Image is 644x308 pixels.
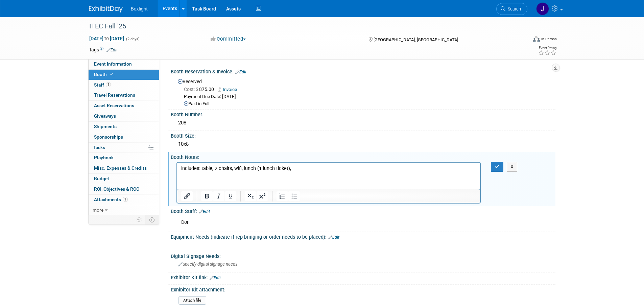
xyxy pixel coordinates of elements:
button: Superscript [257,191,268,201]
a: Sponsorships [89,132,159,142]
span: (2 days) [125,37,140,41]
iframe: Rich Text Area [177,163,480,189]
span: ROI, Objectives & ROO [94,186,139,192]
td: Personalize Event Tab Strip [134,215,145,224]
a: Budget [89,174,159,184]
div: Event Format [487,35,557,45]
div: Exhibitor Kit attachment: [171,285,552,293]
span: Asset Reservations [94,103,134,108]
a: Shipments [89,122,159,132]
a: Edit [328,235,339,240]
a: Asset Reservations [89,101,159,111]
button: Insert/edit link [181,191,193,201]
span: Budget [94,176,109,181]
span: Playbook [94,155,114,160]
a: ROI, Objectives & ROO [89,184,159,194]
a: Tasks [89,143,159,153]
button: X [507,162,518,172]
div: Don [176,216,481,229]
div: Booth Reservation & Invoice: [171,67,555,75]
span: 1 [123,197,128,202]
div: Payment Due Date: [DATE] [184,94,550,100]
span: Shipments [94,124,117,129]
a: Edit [235,70,246,74]
button: Committed [208,35,248,43]
span: Tasks [93,145,105,150]
span: Attachments [94,197,128,202]
span: Sponsorships [94,134,123,140]
div: Paid in Full [184,101,550,107]
span: Specify digital signage needs [178,262,237,267]
button: Bullet list [288,191,300,201]
img: Format-Inperson.png [533,36,540,42]
span: Boxlight [131,6,148,11]
span: more [93,207,103,213]
span: Search [505,6,521,11]
div: 208 [176,118,550,128]
span: Event Information [94,61,132,67]
span: Booth [94,72,115,77]
div: Booth Notes: [171,152,555,161]
span: to [103,36,110,41]
span: [GEOGRAPHIC_DATA], [GEOGRAPHIC_DATA] [374,37,458,42]
img: ExhibitDay [89,6,123,13]
span: Giveaways [94,113,116,119]
a: Booth [89,70,159,80]
div: Equipment Needs (indicate if rep bringing or order needs to be placed): [171,232,555,241]
span: Staff [94,82,111,88]
button: Numbered list [277,191,288,201]
a: Staff1 [89,80,159,90]
button: Underline [225,191,236,201]
span: 875.00 [184,87,217,92]
a: Invoice [218,87,240,92]
div: Digital Signage Needs: [171,251,555,260]
button: Italic [213,191,224,201]
a: Event Information [89,59,159,69]
img: Jean Knight [536,2,549,15]
a: more [89,205,159,215]
div: Exhibitor Kit link: [171,273,555,281]
a: Travel Reservations [89,90,159,100]
a: Attachments1 [89,195,159,205]
a: Misc. Expenses & Credits [89,163,159,173]
td: Toggle Event Tabs [145,215,159,224]
a: Search [496,3,527,15]
div: Booth Size: [171,131,555,139]
div: Reserved [176,76,550,107]
span: 1 [106,82,111,87]
a: Edit [210,276,221,280]
a: Playbook [89,153,159,163]
div: Booth Number: [171,110,555,118]
button: Bold [201,191,213,201]
div: 10x8 [176,139,550,149]
a: Edit [106,48,118,52]
span: Cost: $ [184,87,199,92]
div: ITEC Fall '25 [87,20,517,32]
a: Giveaways [89,111,159,121]
span: Misc. Expenses & Credits [94,165,147,171]
div: In-Person [541,37,557,42]
td: Tags [89,46,118,53]
i: Booth reservation complete [110,72,113,76]
button: Subscript [245,191,256,201]
div: Event Rating [538,46,556,50]
a: Edit [199,209,210,214]
span: Travel Reservations [94,92,135,98]
div: Booth Staff: [171,206,555,215]
span: [DATE] [DATE] [89,35,124,42]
